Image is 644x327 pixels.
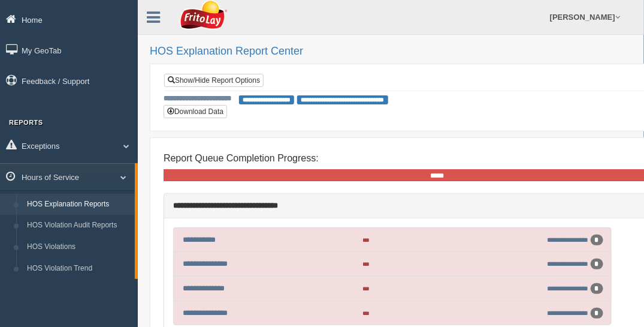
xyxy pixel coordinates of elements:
a: Show/Hide Report Options [164,74,264,87]
h2: HOS Explanation Report Center [150,46,632,58]
button: Download Data [164,105,227,118]
a: HOS Violations [22,236,135,258]
a: HOS Explanation Reports [22,194,135,215]
a: HOS Violation Trend [22,258,135,280]
a: HOS Violation Audit Reports [22,215,135,236]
